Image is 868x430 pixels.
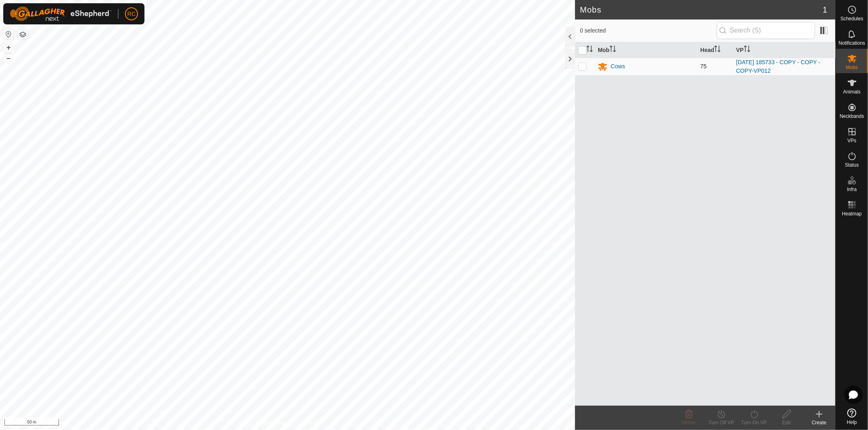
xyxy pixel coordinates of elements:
div: Turn On VP [738,419,770,426]
a: [DATE] 185733 - COPY - COPY - COPY-VP012 [736,59,820,74]
span: Schedules [840,16,863,21]
span: Delete [682,420,696,426]
span: Neckbands [840,114,864,119]
img: Gallagher Logo [10,7,112,21]
p-sorticon: Activate to sort [714,47,721,53]
a: Privacy Policy [256,419,286,427]
span: 1 [823,4,827,16]
button: Map Layers [18,30,28,39]
a: Contact Us [295,419,319,427]
input: Search (S) [717,22,815,39]
div: Create [803,419,835,426]
span: 75 [700,63,707,69]
button: Reset Map [4,29,13,39]
div: Edit [770,419,803,426]
p-sorticon: Activate to sort [744,47,750,53]
span: Notifications [839,41,865,46]
div: Cows [611,62,625,71]
th: Head [697,42,733,58]
span: Heatmap [842,211,862,216]
span: 0 selected [580,26,717,35]
th: VP [733,42,835,58]
p-sorticon: Activate to sort [610,47,616,53]
span: Mobs [846,65,858,70]
th: Mob [595,42,697,58]
h2: Mobs [580,5,823,15]
a: Help [836,405,868,428]
span: RC [127,10,136,18]
span: VPs [847,138,856,143]
span: Animals [843,89,861,94]
span: Infra [847,187,857,192]
button: + [4,43,13,52]
span: Help [847,420,857,425]
button: – [4,53,13,63]
p-sorticon: Activate to sort [586,47,593,53]
span: Status [845,163,859,167]
div: Turn Off VP [705,419,738,426]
